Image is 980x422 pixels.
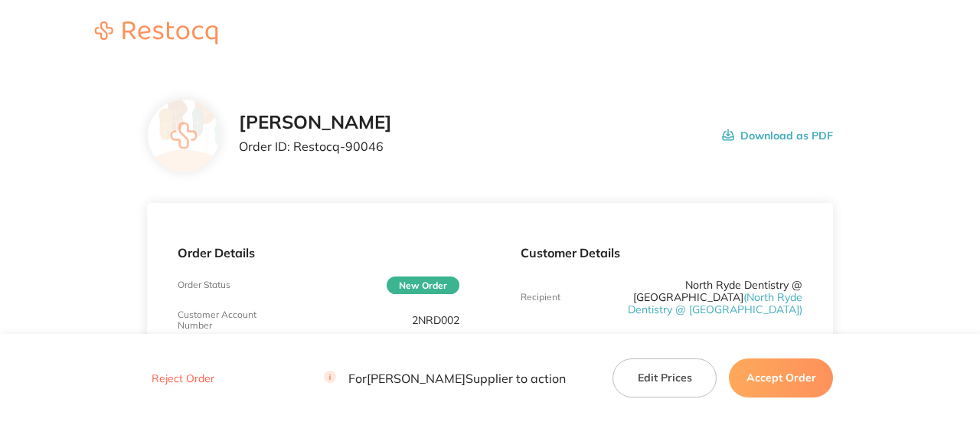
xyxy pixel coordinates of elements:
[239,112,392,133] h2: [PERSON_NAME]
[147,371,219,385] button: Reject Order
[521,246,802,260] p: Customer Details
[612,358,717,397] button: Edit Prices
[178,309,272,331] p: Customer Account Number
[722,112,833,159] button: Download as PDF
[324,371,566,385] p: For [PERSON_NAME] Supplier to action
[387,276,459,294] span: New Order
[239,139,392,153] p: Order ID: Restocq- 90046
[729,358,833,397] button: Accept Order
[521,292,560,303] p: Recipient
[178,246,459,260] p: Order Details
[80,21,233,47] a: Restocq logo
[178,280,230,290] p: Order Status
[628,290,802,316] span: ( North Ryde Dentistry @ [GEOGRAPHIC_DATA] )
[615,279,802,316] p: North Ryde Dentistry @ [GEOGRAPHIC_DATA]
[80,21,233,44] img: Restocq logo
[412,314,459,326] p: 2NRD002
